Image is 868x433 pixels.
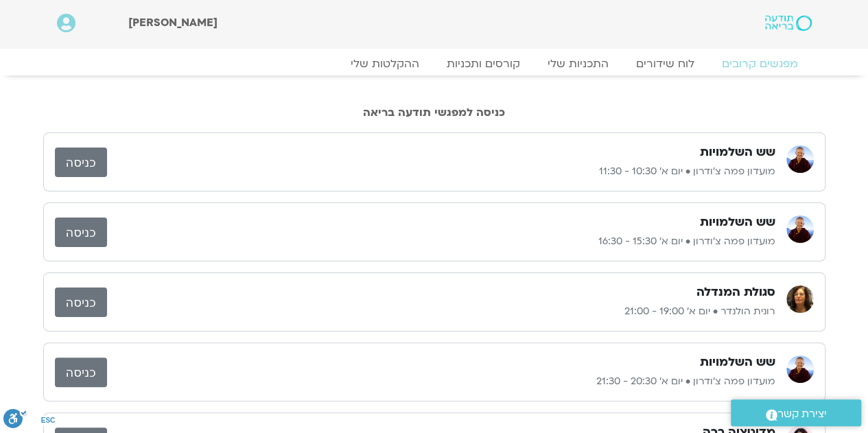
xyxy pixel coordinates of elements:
a: קורסים ותכניות [433,57,534,71]
h3: שש השלמויות [700,144,775,161]
a: יצירת קשר [731,399,861,426]
span: יצירת קשר [777,405,827,423]
p: רונית הולנדר • יום א׳ 19:00 - 21:00 [107,303,775,320]
p: מועדון פמה צ'ודרון • יום א׳ 15:30 - 16:30 [107,233,775,250]
a: לוח שידורים [622,57,708,71]
img: רונית הולנדר [786,285,814,313]
a: כניסה [55,148,107,177]
h3: סגולת המנדלה [696,284,775,301]
img: מועדון פמה צ'ודרון [786,215,814,243]
img: מועדון פמה צ'ודרון [786,145,814,173]
p: מועדון פמה צ'ודרון • יום א׳ 20:30 - 21:30 [107,373,775,390]
a: ההקלטות שלי [337,57,433,71]
h2: כניסה למפגשי תודעה בריאה [43,106,825,119]
nav: Menu [57,57,812,71]
a: כניסה [55,358,107,387]
a: מפגשים קרובים [708,57,812,71]
a: כניסה [55,288,107,317]
h3: שש השלמויות [700,354,775,371]
p: מועדון פמה צ'ודרון • יום א׳ 10:30 - 11:30 [107,163,775,180]
span: [PERSON_NAME] [128,15,218,30]
a: התכניות שלי [534,57,622,71]
h3: שש השלמויות [700,214,775,231]
a: כניסה [55,218,107,247]
img: מועדון פמה צ'ודרון [786,355,814,383]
